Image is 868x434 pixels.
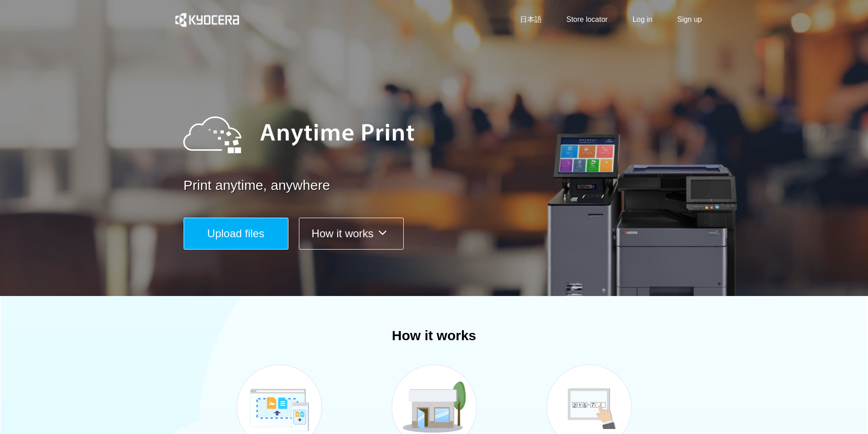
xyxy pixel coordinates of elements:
[184,176,708,195] a: Print anytime, anywhere
[520,15,542,25] a: 日本語
[299,218,404,250] button: How it works
[207,227,264,240] span: Upload files
[632,15,652,25] a: Log in
[677,15,702,25] a: Sign up
[184,218,288,250] button: Upload files
[566,15,608,25] a: Store locator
